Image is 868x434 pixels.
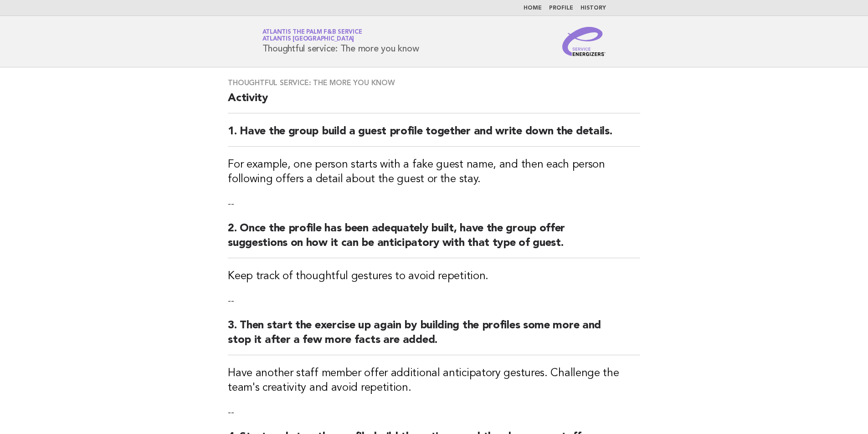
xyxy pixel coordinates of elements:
h1: Thoughtful service: The more you know [262,30,419,53]
p: -- [228,198,640,210]
a: History [580,5,606,11]
h3: Have another staff member offer additional anticipatory gestures. Challenge the team's creativity... [228,366,640,395]
span: Atlantis [GEOGRAPHIC_DATA] [262,36,354,42]
h3: Thoughtful service: The more you know [228,78,640,87]
h2: Activity [228,91,640,113]
img: Service Energizers [562,27,606,56]
p: -- [228,295,640,307]
h3: For example, one person starts with a fake guest name, and then each person following offers a de... [228,158,640,187]
a: Profile [549,5,573,11]
h2: 3. Then start the exercise up again by building the profiles some more and stop it after a few mo... [228,318,640,355]
h3: Keep track of thoughtful gestures to avoid repetition. [228,269,640,284]
a: Atlantis the Palm F&B ServiceAtlantis [GEOGRAPHIC_DATA] [262,29,362,42]
h2: 1. Have the group build a guest profile together and write down the details. [228,124,640,147]
h2: 2. Once the profile has been adequately built, have the group offer suggestions on how it can be ... [228,221,640,258]
p: -- [228,406,640,419]
a: Home [524,5,542,11]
